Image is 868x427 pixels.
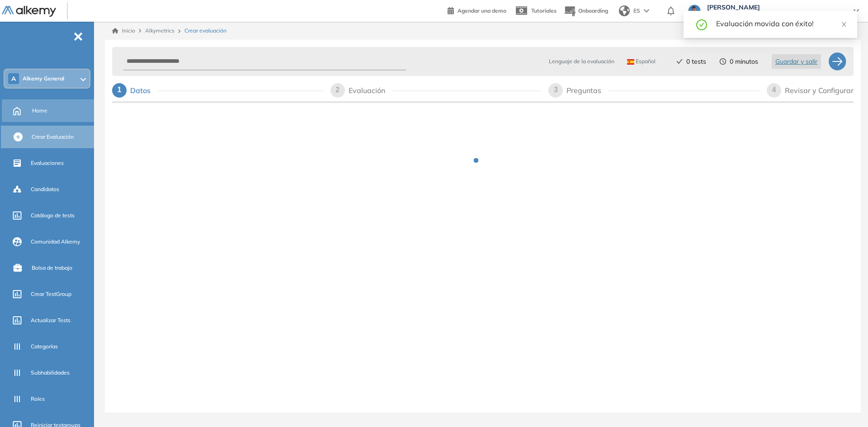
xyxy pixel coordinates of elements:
[554,86,558,94] span: 3
[627,58,656,65] span: Español
[184,27,226,35] span: Crear evaluación
[335,86,340,94] span: 2
[31,238,80,246] span: Comunidad Alkemy
[448,5,506,15] a: Agendar una demo
[458,7,506,14] span: Agendar una demo
[130,83,158,98] div: Datos
[2,6,56,17] img: Logo
[716,18,846,29] div: Evaluación movida con éxito!
[686,57,706,66] span: 0 tests
[566,83,609,98] div: Preguntas
[772,54,821,69] button: Guardar y salir
[564,1,608,21] button: Onboarding
[720,58,726,65] span: clock-circle
[696,18,707,30] span: check-circle
[349,83,392,98] div: Evaluación
[619,5,630,16] img: world
[31,316,71,324] span: Actualizar Tests
[112,83,323,98] div: 1Datos
[31,369,70,377] span: Subhabilidades
[785,83,854,98] div: Revisar y Configurar
[549,57,614,66] span: Lenguaje de la evaluación
[32,107,47,115] span: Home
[31,159,64,167] span: Evaluaciones
[31,211,75,220] span: Catálogo de tests
[730,57,758,66] span: 0 minutos
[633,7,640,15] span: ES
[118,86,122,94] span: 1
[31,343,58,351] span: Categorías
[772,86,776,94] span: 4
[31,290,71,298] span: Crear TestGroup
[32,133,74,141] span: Crear Evaluación
[676,58,683,65] span: check
[32,264,72,272] span: Bolsa de trabajo
[531,7,557,14] span: Tutoriales
[775,56,817,66] span: Guardar y salir
[31,185,59,193] span: Candidatos
[112,27,135,35] a: Inicio
[11,75,16,82] span: A
[644,9,649,13] img: arrow
[707,4,844,11] span: [PERSON_NAME]
[31,395,45,403] span: Roles
[145,27,175,34] span: Alkymetrics
[841,21,847,28] span: close
[627,59,634,65] img: ESP
[578,7,608,14] span: Onboarding
[23,75,64,82] span: Alkemy General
